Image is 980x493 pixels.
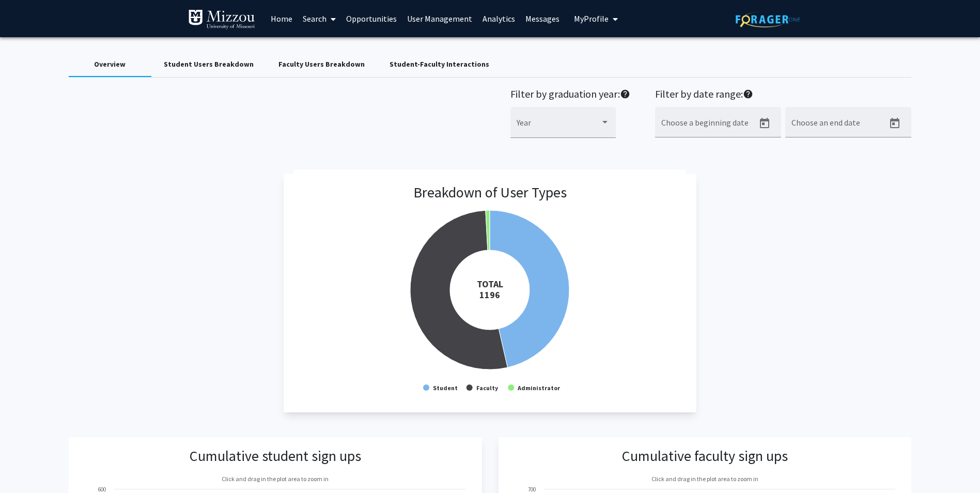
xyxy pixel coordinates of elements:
[528,486,536,493] text: 700
[754,113,775,134] button: Open calendar
[620,88,630,100] mat-icon: help
[278,59,365,70] div: Faculty Users Breakdown
[433,384,458,392] text: Student
[476,278,503,301] tspan: TOTAL 1196
[402,1,477,37] a: User Management
[743,88,753,100] mat-icon: help
[341,1,402,37] a: Opportunities
[510,88,630,103] h2: Filter by graduation year:
[736,11,800,27] img: ForagerOne Logo
[298,1,341,37] a: Search
[476,384,498,392] text: Faculty
[266,1,298,37] a: Home
[98,486,106,493] text: 600
[8,446,44,485] iframe: Chat
[94,59,126,70] div: Overview
[884,113,905,134] button: Open calendar
[517,384,561,392] text: Administrator
[164,59,254,70] div: Student Users Breakdown
[188,9,255,30] img: University of Missouri Logo
[390,59,489,70] div: Student-Faculty Interactions
[190,448,361,465] h3: Cumulative student sign ups
[651,475,758,483] text: Click and drag in the plot area to zoom in
[477,1,520,37] a: Analytics
[622,448,788,465] h3: Cumulative faculty sign ups
[655,88,911,103] h2: Filter by date range:
[574,13,609,24] span: My Profile
[221,475,328,483] text: Click and drag in the plot area to zoom in
[520,1,565,37] a: Messages
[413,184,567,202] h3: Breakdown of User Types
